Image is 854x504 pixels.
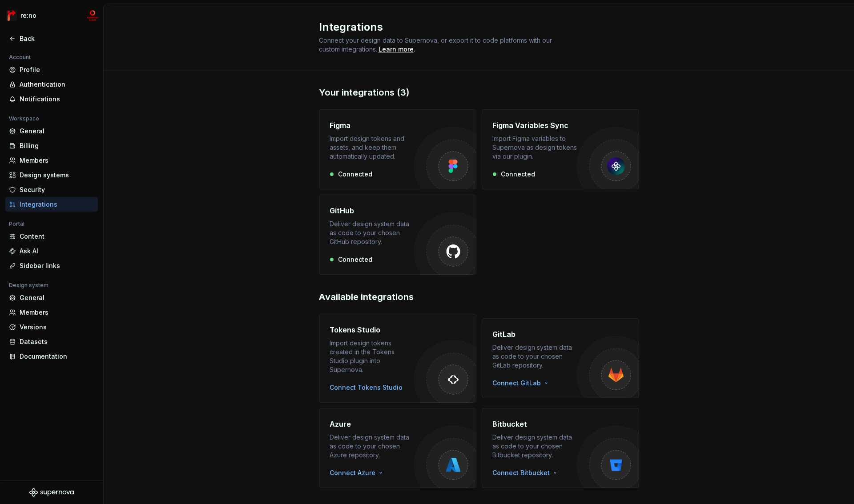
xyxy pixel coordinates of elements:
a: Notifications [5,92,98,106]
div: Profile [20,65,94,74]
h4: Azure [330,419,351,429]
span: . [377,46,415,53]
div: Authentication [20,80,94,89]
h2: Integrations [319,20,628,34]
a: Security [5,183,98,197]
div: Import Figma variables to Supernova as design tokens via our plugin. [492,134,577,161]
button: FigmaImport design tokens and assets, and keep them automatically updated.Connected [319,109,476,189]
button: Connect Tokens Studio [330,383,403,392]
a: General [5,291,98,305]
div: Content [20,232,94,241]
div: Workspace [5,113,43,124]
div: Import design tokens created in the Tokens Studio plugin into Supernova. [330,339,414,374]
a: Integrations [5,197,98,212]
div: Import design tokens and assets, and keep them automatically updated. [330,134,414,161]
button: Figma Variables SyncImport Figma variables to Supernova as design tokens via our plugin.Connected [482,109,639,189]
a: Members [5,305,98,320]
div: Members [20,308,94,317]
span: Connect Bitbucket [492,468,550,477]
div: Design systems [20,171,94,180]
div: Back [20,34,94,43]
a: Datasets [5,335,98,349]
div: Portal [5,219,28,229]
button: Tokens StudioImport design tokens created in the Tokens Studio plugin into Supernova.Connect Toke... [319,314,476,403]
a: Profile [5,63,98,77]
a: Content [5,229,98,244]
button: Connect Azure [330,468,388,477]
a: Members [5,153,98,168]
h2: Your integrations (3) [319,86,639,99]
div: Billing [20,141,94,150]
div: Sidebar links [20,261,94,270]
h4: Figma [330,120,350,131]
img: mc-develop [87,10,98,21]
button: Connect Bitbucket [492,468,562,477]
h2: Available integrations [319,291,639,303]
div: Versions [20,323,94,332]
button: re:nomc-develop [2,6,101,25]
div: re:no [20,11,36,20]
div: Security [20,185,94,194]
a: Learn more [379,45,414,54]
div: Deliver design system data as code to your chosen GitLab repository. [492,343,577,370]
h4: Figma Variables Sync [492,120,568,131]
a: Documentation [5,349,98,364]
h4: GitHub [330,205,354,216]
a: Billing [5,139,98,153]
a: Ask AI [5,244,98,258]
button: GitHubDeliver design system data as code to your chosen GitHub repository.Connected [319,195,476,275]
h4: Tokens Studio [330,324,380,335]
a: Back [5,32,98,46]
svg: Supernova Logo [29,488,74,497]
div: Deliver design system data as code to your chosen GitHub repository. [330,220,414,246]
div: General [20,127,94,136]
a: Design systems [5,168,98,182]
span: Connect your design data to Supernova, or export it to code platforms with our custom integrations. [319,36,554,53]
img: 4ec385d3-6378-425b-8b33-6545918efdc5.png [6,10,17,21]
button: GitLabDeliver design system data as code to your chosen GitLab repository.Connect GitLab [482,314,639,403]
span: Connect GitLab [492,379,541,388]
div: General [20,293,94,302]
button: Connect GitLab [492,379,553,388]
button: AzureDeliver design system data as code to your chosen Azure repository.Connect Azure [319,408,476,488]
div: Deliver design system data as code to your chosen Bitbucket repository. [492,433,577,460]
div: Notifications [20,95,94,104]
div: Design system [5,280,52,291]
h4: GitLab [492,329,516,340]
button: BitbucketDeliver design system data as code to your chosen Bitbucket repository.Connect Bitbucket [482,408,639,488]
div: Documentation [20,352,94,361]
a: General [5,124,98,138]
h4: Bitbucket [492,419,527,429]
div: Account [5,52,34,63]
a: Authentication [5,77,98,92]
div: Members [20,156,94,165]
a: Sidebar links [5,259,98,273]
div: Ask AI [20,247,94,256]
a: Versions [5,320,98,334]
div: Integrations [20,200,94,209]
span: Connect Azure [330,468,375,477]
div: Deliver design system data as code to your chosen Azure repository. [330,433,414,460]
div: Datasets [20,337,94,346]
